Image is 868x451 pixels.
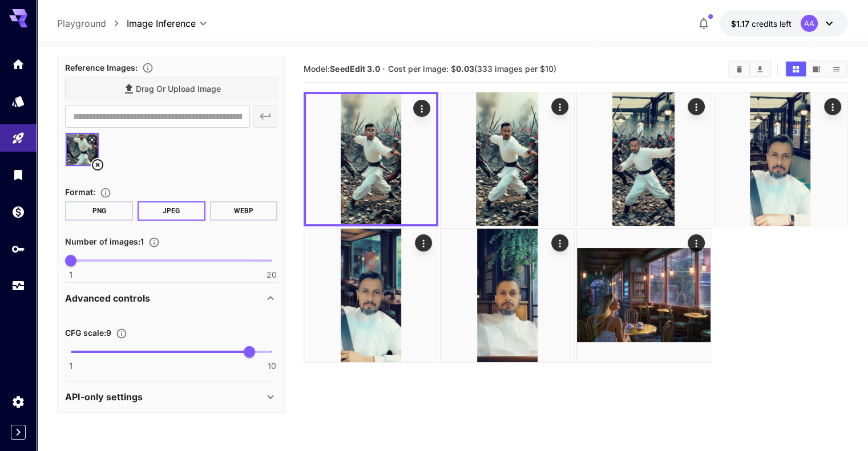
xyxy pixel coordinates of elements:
[826,62,846,76] button: Show images in list view
[786,62,806,76] button: Show images in grid view
[65,328,111,338] span: CFG scale : 9
[551,234,568,251] div: Actions
[824,98,841,115] div: Actions
[750,62,770,76] button: Download All
[268,360,276,372] span: 10
[304,229,438,362] img: 2Q==
[11,205,25,219] div: Wallet
[415,234,432,251] div: Actions
[731,18,792,30] div: $1.16545
[65,285,277,312] div: Advanced controls
[111,328,132,339] button: Adjusts how closely the generated image aligns with the input prompt. A higher value enforces str...
[11,94,25,108] div: Models
[413,100,430,117] div: Actions
[65,312,277,369] div: Advanced controls
[144,237,164,248] button: Specify how many images to generate in a single request. Each image generation will be charged se...
[388,64,556,74] span: Cost per image: $ (333 images per $10)
[11,57,25,71] div: Home
[801,15,818,32] div: AA
[138,62,158,74] button: Upload a reference image to guide the result. This is needed for Image-to-Image or Inpainting. Su...
[330,64,380,74] b: SeedEdit 3.0
[688,234,705,251] div: Actions
[785,60,847,78] div: Show images in grid viewShow images in video viewShow images in list view
[65,201,133,221] button: PNG
[69,360,72,372] span: 1
[65,383,277,411] div: API-only settings
[11,164,25,178] div: Library
[210,201,278,221] button: WEBP
[57,17,127,30] nav: breadcrumb
[57,17,106,30] a: Playground
[729,62,749,76] button: Clear Images
[127,17,196,30] span: Image Inference
[95,187,116,198] button: Choose the file format for the output image.
[720,10,847,36] button: $1.16545AA
[11,279,25,293] div: Usage
[441,92,574,226] img: 2Q==
[577,229,710,362] img: 2Q==
[11,425,26,440] button: Expand sidebar
[65,237,144,246] span: Number of images : 1
[304,64,380,74] span: Model:
[688,98,705,115] div: Actions
[713,92,847,226] img: 2Q==
[306,94,436,224] img: Z
[65,390,143,404] p: API-only settings
[728,60,771,78] div: Clear ImagesDownload All
[65,291,150,305] p: Advanced controls
[65,63,138,72] span: Reference Images :
[138,201,205,221] button: JPEG
[11,242,25,256] div: API Keys
[441,229,574,362] img: Z
[731,19,752,29] span: $1.17
[267,269,277,281] span: 20
[65,187,95,197] span: Format :
[456,64,474,74] b: 0.03
[577,92,710,226] img: 9k=
[11,395,25,409] div: Settings
[382,62,385,76] p: ·
[806,62,826,76] button: Show images in video view
[551,98,568,115] div: Actions
[69,269,72,281] span: 1
[11,131,25,145] div: Playground
[752,19,792,29] span: credits left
